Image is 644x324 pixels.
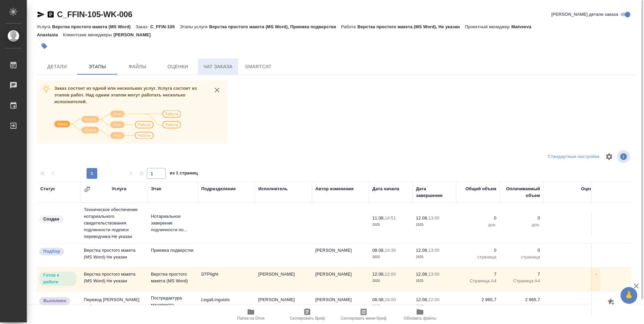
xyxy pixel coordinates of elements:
td: DTPlight [198,268,255,291]
p: док. [503,221,540,228]
p: Верстка простого макета (MS Word), Не указан [358,24,465,29]
a: C_FFIN-105-WK-006 [57,10,132,19]
td: [PERSON_NAME] [312,293,369,317]
p: 13:00 [428,215,439,220]
span: Посмотреть информацию [617,150,631,163]
p: Нотариальное заверение подлинности по... [151,213,195,233]
p: слово [503,303,540,310]
button: Скопировать ссылку [47,10,55,18]
p: C_FFIN-105 [150,24,180,29]
button: Добавить оценку [606,296,617,308]
div: Подразделение [201,186,236,192]
p: 14:51 [385,215,396,220]
div: split button [546,152,601,162]
span: Чат заказа [202,63,234,71]
div: Дата начала [372,186,399,192]
button: Скопировать бриф [279,305,335,324]
p: 2025 [416,278,453,284]
p: 2025 [372,221,409,228]
p: 08.08, [372,248,385,253]
p: Клиентские менеджеры [63,32,114,37]
span: Папка на Drive [237,316,265,321]
span: [PERSON_NAME] детали заказа [551,11,618,18]
p: 7 [460,271,496,278]
p: 2025 [372,303,409,310]
p: док. [460,221,496,228]
button: close [212,85,222,95]
p: Верстка простого макета (MS Word) [151,271,195,284]
p: 2025 [416,221,453,228]
p: 12.08, [416,272,428,277]
p: 12.08, [416,248,428,253]
p: Готов к работе [43,272,72,285]
span: Оценки [162,63,194,71]
p: 18:00 [385,297,396,302]
span: Заказ состоит из одной или нескольких услуг. Услуга состоит из этапов работ. Над одним этапом мог... [54,86,197,104]
button: Скопировать ссылку для ЯМессенджера [37,10,45,18]
span: 🙏 [623,288,635,302]
td: Верстка простого макета (MS Word) Не указан [80,244,148,267]
p: слово [460,303,496,310]
div: Оценка [581,186,597,192]
p: 0 [503,247,540,254]
p: Приемка подверстки [151,247,195,254]
div: Общий объем [466,186,496,192]
p: 0 [460,215,496,221]
p: 0 [503,215,540,221]
p: 12:00 [428,297,439,302]
p: Заказ: [136,24,150,29]
span: из 1 страниц [170,169,198,179]
button: Папка на Drive [223,305,279,324]
p: Создан [43,216,59,222]
button: 🙏 [621,287,637,304]
span: Обновить файлы [404,316,436,321]
p: Верстка простого макета (MS Word), Приемка подверстки [209,24,341,29]
div: Дата завершения [416,186,453,199]
div: Исполнитель [258,186,288,192]
td: LegalLinguists [198,293,255,317]
button: Добавить тэг [37,39,52,53]
td: [PERSON_NAME] [255,268,312,291]
button: Сгруппировать [84,186,91,193]
div: Статус [40,186,55,192]
p: Верстка простого макета (MS Word) [52,24,136,29]
p: страница [460,254,496,260]
button: Обновить файлы [392,305,448,324]
p: 13:00 [428,248,439,253]
p: Постредактура машинного перевода [151,295,195,315]
p: 12.08, [416,297,428,302]
div: Оплачиваемый объем [503,186,540,199]
button: Скопировать мини-бриф [335,305,392,324]
span: Этапы [81,63,113,71]
span: Скопировать бриф [289,316,325,321]
p: Страница А4 [460,278,496,284]
p: 12:00 [385,272,396,277]
span: Настроить таблицу [601,149,617,165]
p: страница [503,254,540,260]
p: 2 965,7 [460,296,496,303]
p: 0 [460,247,496,254]
td: [PERSON_NAME] [312,244,369,267]
td: Техническое обеспечение нотариального свидетельствования подлинности подписи переводчика Не указан [80,203,148,243]
p: [PERSON_NAME] [113,32,156,37]
div: Автор изменения [315,186,354,192]
span: SmartCat [242,63,274,71]
p: 2 965,7 [503,296,540,303]
p: Этапы услуги [180,24,209,29]
span: Детали [41,63,73,71]
p: 12.08, [372,272,385,277]
p: Работа [341,24,358,29]
span: Файлы [121,63,154,71]
p: 2025 [372,278,409,284]
p: 2025 [416,303,453,310]
div: Услуга [112,186,126,192]
p: 7 [503,271,540,278]
span: Скопировать мини-бриф [340,316,386,321]
p: 08.08, [372,297,385,302]
p: 2025 [416,254,453,260]
td: Верстка простого макета (MS Word) Не указан [80,268,148,291]
p: 2025 [372,254,409,260]
td: [PERSON_NAME] [312,268,369,291]
p: Подбор [43,248,60,255]
td: Перевод [PERSON_NAME] → Англ [80,293,148,317]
